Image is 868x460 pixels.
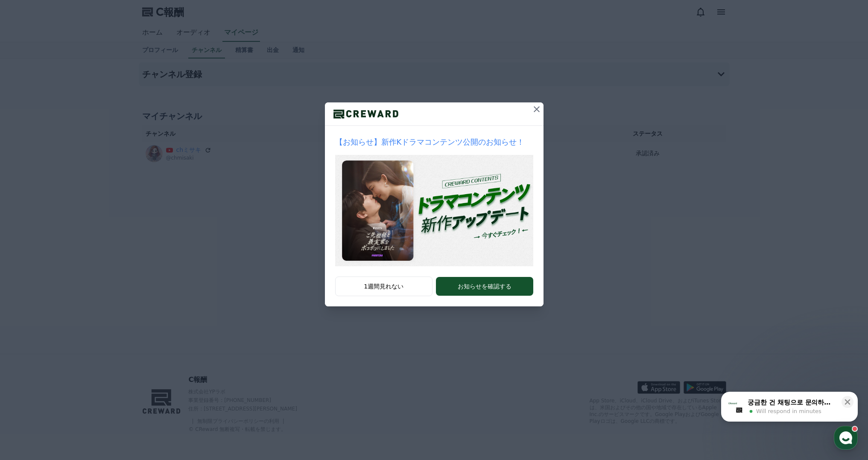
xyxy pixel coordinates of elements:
button: お知らせを確認する [436,277,533,296]
img: ロゴ [325,108,407,120]
button: 1週間見れない [335,277,433,296]
img: ポップアップサムネイル [335,155,533,266]
a: 【お知らせ】新作Kドラマコンテンツ公開のお知らせ！ [335,136,533,266]
font: お知らせを確認する [458,283,511,290]
font: 【お知らせ】新作Kドラマコンテンツ公開のお知らせ！ [335,137,525,146]
font: 1週間見れない [364,283,403,290]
